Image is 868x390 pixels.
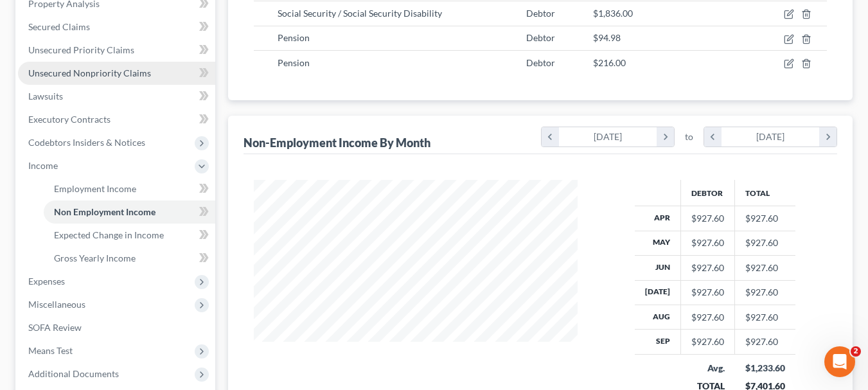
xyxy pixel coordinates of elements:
[635,280,681,305] th: [DATE]
[28,299,85,310] span: Miscellaneous
[735,231,795,255] td: $927.60
[824,346,855,377] iframe: Intercom live chat
[722,127,820,146] div: [DATE]
[54,183,136,194] span: Employment Income
[18,316,215,339] a: SOFA Review
[681,180,735,206] th: Debtor
[691,212,724,225] div: $927.60
[593,32,621,43] span: $94.98
[691,286,724,299] div: $927.60
[542,127,559,146] i: chevron_left
[735,280,795,305] td: $927.60
[735,330,795,354] td: $927.60
[593,57,626,68] span: $216.00
[691,335,724,348] div: $927.60
[28,345,73,356] span: Means Test
[851,346,861,357] span: 2
[819,127,837,146] i: chevron_right
[635,231,681,255] th: May
[526,32,555,43] span: Debtor
[735,180,795,206] th: Total
[278,32,310,43] span: Pension
[28,21,90,32] span: Secured Claims
[691,311,724,324] div: $927.60
[244,135,430,150] div: Non-Employment Income By Month
[54,253,136,263] span: Gross Yearly Income
[635,256,681,280] th: Jun
[691,236,724,249] div: $927.60
[18,15,215,39] a: Secured Claims
[526,8,555,19] span: Debtor
[635,305,681,330] th: Aug
[28,137,145,148] span: Codebtors Insiders & Notices
[54,206,155,217] span: Non Employment Income
[691,362,725,375] div: Avg.
[704,127,722,146] i: chevron_left
[44,247,215,270] a: Gross Yearly Income
[28,160,58,171] span: Income
[44,200,215,224] a: Non Employment Income
[28,276,65,287] span: Expenses
[735,256,795,280] td: $927.60
[28,91,63,102] span: Lawsuits
[278,8,442,19] span: Social Security / Social Security Disability
[28,67,151,78] span: Unsecured Nonpriority Claims
[18,62,215,85] a: Unsecured Nonpriority Claims
[28,368,119,379] span: Additional Documents
[657,127,674,146] i: chevron_right
[691,261,724,274] div: $927.60
[28,322,82,333] span: SOFA Review
[745,362,785,375] div: $1,233.60
[18,85,215,108] a: Lawsuits
[18,108,215,131] a: Executory Contracts
[526,57,555,68] span: Debtor
[635,206,681,231] th: Apr
[635,330,681,354] th: Sep
[685,130,693,143] span: to
[44,224,215,247] a: Expected Change in Income
[593,8,633,19] span: $1,836.00
[735,206,795,231] td: $927.60
[28,44,134,55] span: Unsecured Priority Claims
[735,305,795,330] td: $927.60
[54,229,164,240] span: Expected Change in Income
[18,39,215,62] a: Unsecured Priority Claims
[28,114,111,125] span: Executory Contracts
[559,127,657,146] div: [DATE]
[278,57,310,68] span: Pension
[44,177,215,200] a: Employment Income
